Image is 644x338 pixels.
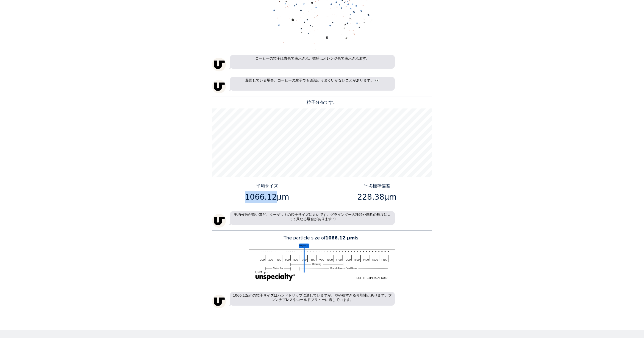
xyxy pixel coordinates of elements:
[212,295,226,308] img: unspecialty-logo
[324,183,430,189] p: 平均標準偏差
[212,214,226,228] img: unspecialty-logo
[230,55,395,69] p: コーヒーの粒子は青色で表示され、微粉はオレンジ色で表示されます。
[212,99,432,106] p: 粒子分布です。
[230,292,395,306] p: 1066.12µmの粒子サイズはハンドドリップに適していますが、やや粗すぎる可能性があります。フレンチプレスやコールドブリューに適しています。
[324,191,430,203] p: 228.38μm
[230,77,395,91] p: 凝固している場合、コーヒーの粒子でも認識がうまくいかないことがあります。 👀
[299,244,309,247] tspan: 平均サイズ
[212,58,226,71] img: unspecialty-logo
[212,80,226,93] img: unspecialty-logo
[230,211,395,225] p: 平均分散が低いほど、ターゲットの粒子サイズに近いです。グラインダーの種類や摩耗の程度によって異なる場合があります :)
[214,191,320,203] p: 1066.12μm
[212,235,432,241] p: The particle size of is
[214,183,320,189] p: 平均サイズ
[325,235,355,241] b: 1066.12 μm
